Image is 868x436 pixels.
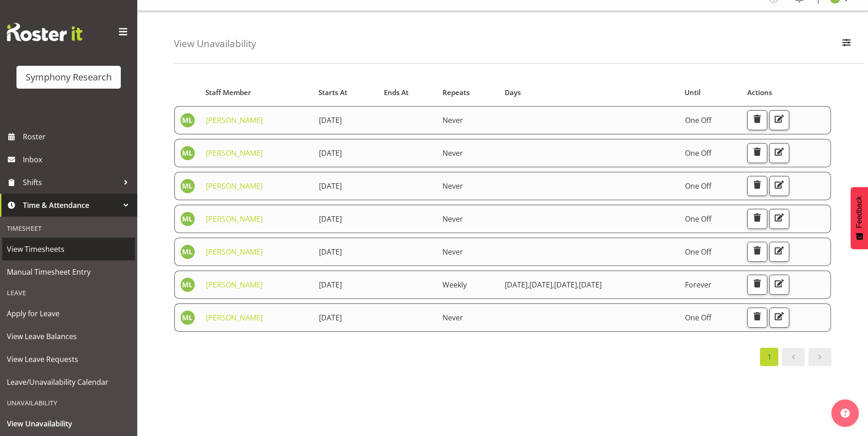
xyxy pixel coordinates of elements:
[2,348,135,371] a: View Leave Requests
[7,242,130,256] span: View Timesheets
[769,209,789,229] button: Edit Unavailability
[2,283,135,302] div: Leave
[7,330,130,343] span: View Leave Balances
[442,181,463,191] span: Never
[2,393,135,412] div: Unavailability
[685,214,712,224] span: One Off
[384,87,409,98] span: Ends At
[685,148,712,158] span: One Off
[180,310,195,325] img: melissa-lategan11925.jpg
[319,214,342,224] span: [DATE]
[206,115,263,125] a: [PERSON_NAME]
[685,87,701,98] span: Until
[205,87,251,98] span: Staff Member
[747,87,772,98] span: Actions
[505,87,521,98] span: Days
[442,313,463,323] span: Never
[7,352,130,366] span: View Leave Requests
[206,148,263,158] a: [PERSON_NAME]
[23,130,133,144] span: Roster
[180,277,195,292] img: melissa-lategan11925.jpg
[2,261,135,283] a: Manual Timesheet Entry
[442,87,469,98] span: Repeats
[2,412,135,435] a: View Unavailability
[180,212,195,226] img: melissa-lategan11925.jpg
[442,280,467,290] span: Weekly
[206,313,263,323] a: [PERSON_NAME]
[26,70,112,84] div: Symphony Research
[747,308,767,328] button: Delete Unavailability
[180,245,195,259] img: melissa-lategan11925.jpg
[579,280,602,290] span: [DATE]
[2,219,135,238] div: Timesheet
[23,175,119,189] span: Shifts
[442,148,463,158] span: Never
[685,313,712,323] span: One Off
[769,110,789,130] button: Edit Unavailability
[180,146,195,160] img: melissa-lategan11925.jpg
[7,375,130,389] span: Leave/Unavailability Calendar
[442,214,463,224] span: Never
[685,115,712,125] span: One Off
[747,209,767,229] button: Delete Unavailability
[855,196,863,228] span: Feedback
[554,280,579,290] span: [DATE]
[528,280,529,290] span: ,
[7,265,130,279] span: Manual Timesheet Entry
[685,280,712,290] span: Forever
[180,179,195,193] img: melissa-lategan11925.jpg
[685,181,712,191] span: One Off
[747,275,767,295] button: Delete Unavailability
[206,280,263,290] a: [PERSON_NAME]
[769,308,789,328] button: Edit Unavailability
[837,34,856,54] button: Filter Employees
[206,214,263,224] a: [PERSON_NAME]
[319,280,342,290] span: [DATE]
[180,113,195,128] img: melissa-lategan11925.jpg
[769,176,789,196] button: Edit Unavailability
[851,187,868,249] button: Feedback - Show survey
[442,115,463,125] span: Never
[505,280,529,290] span: [DATE]
[2,302,135,325] a: Apply for Leave
[841,409,850,418] img: help-xxl-2.png
[174,38,256,49] h4: View Unavailability
[7,307,130,320] span: Apply for Leave
[442,247,463,257] span: Never
[206,247,263,257] a: [PERSON_NAME]
[2,325,135,348] a: View Leave Balances
[23,198,119,212] span: Time & Attendance
[7,417,130,431] span: View Unavailability
[319,313,342,323] span: [DATE]
[747,176,767,196] button: Delete Unavailability
[319,181,342,191] span: [DATE]
[747,143,767,163] button: Delete Unavailability
[529,280,554,290] span: [DATE]
[685,247,712,257] span: One Off
[2,371,135,393] a: Leave/Unavailability Calendar
[747,110,767,130] button: Delete Unavailability
[552,280,554,290] span: ,
[206,181,263,191] a: [PERSON_NAME]
[319,148,342,158] span: [DATE]
[319,247,342,257] span: [DATE]
[769,275,789,295] button: Edit Unavailability
[319,115,342,125] span: [DATE]
[318,87,347,98] span: Starts At
[747,242,767,262] button: Delete Unavailability
[23,153,133,166] span: Inbox
[769,143,789,163] button: Edit Unavailability
[577,280,579,290] span: ,
[7,23,82,41] img: Rosterit website logo
[2,238,135,261] a: View Timesheets
[769,242,789,262] button: Edit Unavailability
